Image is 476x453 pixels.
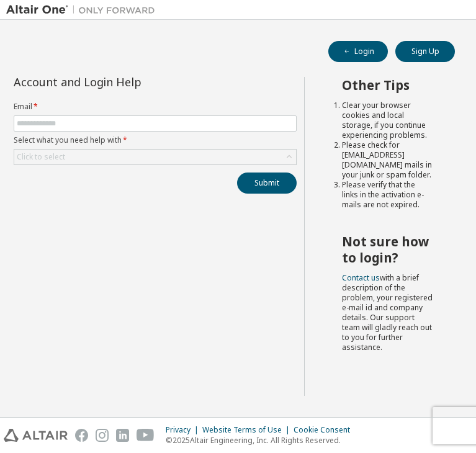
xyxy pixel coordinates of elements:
div: Account and Login Help [14,77,240,87]
div: Click to select [17,152,65,162]
a: Contact us [342,272,380,283]
div: Website Terms of Use [202,425,294,435]
h2: Other Tips [342,77,433,93]
button: Sign Up [395,41,455,62]
div: Cookie Consent [294,425,357,435]
img: altair_logo.svg [4,429,68,442]
img: instagram.svg [96,429,109,442]
li: Please check for [EMAIL_ADDRESS][DOMAIN_NAME] mails in your junk or spam folder. [342,140,433,180]
img: facebook.svg [75,429,88,442]
li: Please verify that the links in the activation e-mails are not expired. [342,180,433,210]
label: Select what you need help with [14,135,297,145]
div: Privacy [166,425,202,435]
li: Clear your browser cookies and local storage, if you continue experiencing problems. [342,101,433,140]
img: youtube.svg [137,429,155,442]
h2: Not sure how to login? [342,233,433,266]
button: Submit [237,173,297,194]
button: Login [328,41,388,62]
div: Click to select [14,150,296,164]
label: Email [14,102,297,112]
img: linkedin.svg [116,429,129,442]
img: Altair One [6,4,161,16]
span: with a brief description of the problem, your registered e-mail id and company details. Our suppo... [342,272,433,352]
p: © 2025 Altair Engineering, Inc. All Rights Reserved. [166,435,357,446]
